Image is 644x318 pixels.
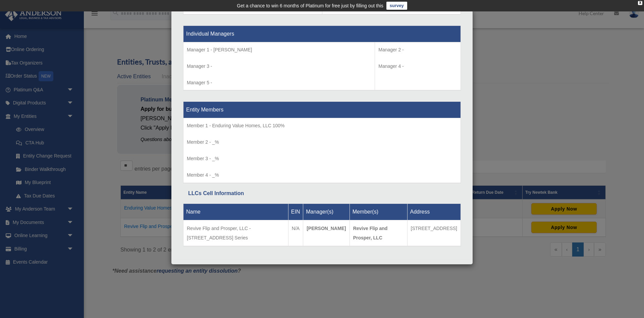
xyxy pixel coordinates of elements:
th: EIN [288,203,303,220]
strong: [PERSON_NAME] [307,226,346,231]
th: Member(s) [350,203,407,220]
p: Manager 5 - [187,79,371,87]
p: Member 1 - Enduring Value Homes, LLC 100% [187,122,457,130]
p: Manager 2 - [378,46,457,54]
th: Address [407,203,461,220]
p: Member 3 - _% [187,154,457,163]
td: N/A [288,220,303,246]
div: close [638,1,642,5]
th: Name [183,203,288,220]
td: [STREET_ADDRESS] [407,220,461,246]
p: Manager 1 - [PERSON_NAME] [187,46,371,54]
p: Member 2 - _% [187,138,457,146]
strong: Revive Flip and Prosper, LLC [353,226,388,240]
p: Member 4 - _% [187,171,457,179]
th: Manager(s) [303,203,350,220]
p: Manager 3 - [187,62,371,71]
td: Revive Flip and Prosper, LLC - [STREET_ADDRESS] Series [183,220,288,246]
th: Entity Members [183,102,461,118]
th: Individual Managers [183,26,461,42]
a: survey [386,2,407,10]
div: LLCs Cell Information [188,189,456,198]
p: Manager 4 - [378,62,457,71]
div: Get a chance to win 6 months of Platinum for free just by filling out this [237,2,383,10]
